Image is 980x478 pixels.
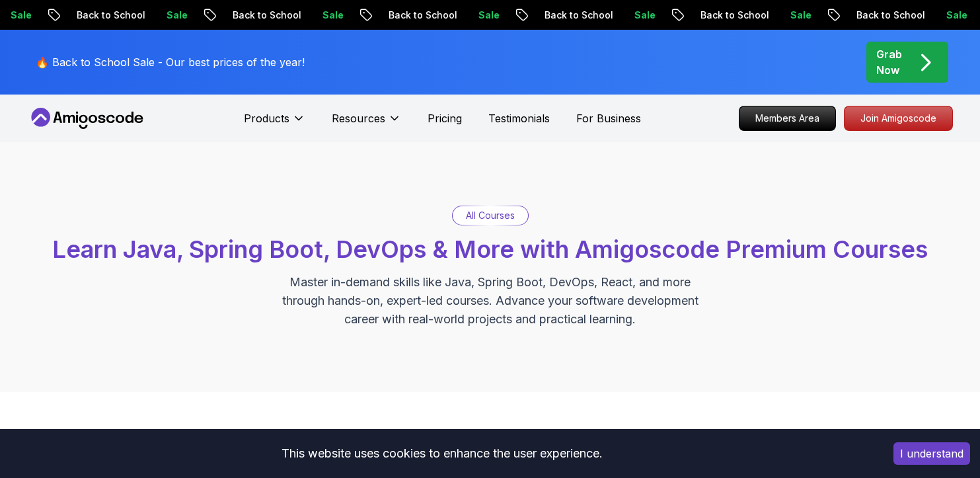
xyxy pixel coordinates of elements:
p: Back to School [62,9,152,22]
p: Sale [464,9,506,22]
p: Resources [332,110,385,126]
div: This website uses cookies to enhance the user experience. [10,439,874,468]
a: Members Area [739,106,836,131]
a: Testimonials [488,110,550,126]
p: All Courses [466,209,515,222]
p: Products [244,110,289,126]
p: Master in-demand skills like Java, Spring Boot, DevOps, React, and more through hands-on, expert-... [268,273,712,329]
p: Sale [308,9,350,22]
p: Grab Now [876,46,902,78]
p: Members Area [739,106,835,130]
a: Join Amigoscode [844,106,953,131]
p: Back to School [842,9,932,22]
p: Back to School [218,9,308,22]
p: Sale [152,9,194,22]
p: Back to School [686,9,776,22]
p: Sale [776,9,818,22]
span: Learn Java, Spring Boot, DevOps & More with Amigoscode Premium Courses [52,235,928,264]
p: Back to School [530,9,620,22]
p: Back to School [374,9,464,22]
a: Pricing [428,110,462,126]
p: 🔥 Back to School Sale - Our best prices of the year! [36,54,305,70]
button: Accept cookies [893,442,970,465]
p: Sale [620,9,662,22]
p: Join Amigoscode [845,106,952,130]
button: Resources [332,110,401,137]
button: Products [244,110,305,137]
p: Sale [932,9,974,22]
a: For Business [576,110,641,126]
